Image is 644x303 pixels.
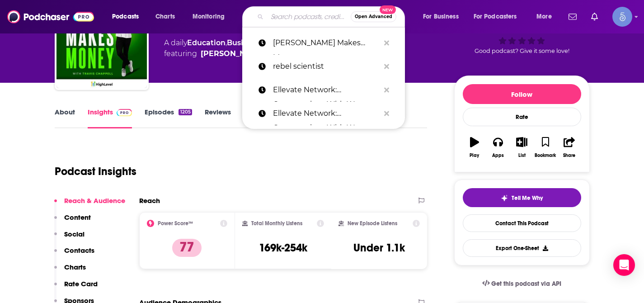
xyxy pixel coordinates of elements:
[474,10,517,23] span: For Podcasters
[227,38,260,47] a: Business
[205,108,231,128] a: Reviews
[64,246,94,255] p: Contacts
[112,10,139,23] span: Podcasts
[612,7,632,27] span: Logged in as Spiral5-G1
[251,6,414,27] div: Search podcasts, credits, & more...
[463,188,581,207] button: tell me why sparkleTell Me Why
[242,102,405,125] a: Ellevate Network: Conversations With Women Changing the Face of Business
[348,220,397,227] h2: New Episode Listens
[64,263,86,271] p: Charts
[491,280,561,288] span: Get this podcast via API
[351,11,396,22] button: Open AdvancedNew
[117,109,132,116] img: Podchaser Pro
[463,84,581,104] button: Follow
[468,9,530,24] button: open menu
[187,38,226,47] a: Education
[259,241,307,255] h3: 169k-254k
[612,7,632,27] img: User Profile
[251,220,302,227] h2: Total Monthly Listens
[54,196,125,213] button: Reach & Audience
[463,131,486,164] button: Play
[64,196,125,205] p: Reach & Audience
[7,8,94,25] img: Podchaser - Follow, Share and Rate Podcasts
[54,263,86,279] button: Charts
[242,78,405,102] a: Ellevate Network: Conversations With Women Changing the Face of Business
[563,153,575,158] div: Share
[512,194,543,202] span: Tell Me Why
[355,14,392,19] span: Open Advanced
[475,273,569,295] a: Get this podcast via API
[463,239,581,257] button: Export One-Sheet
[155,10,175,23] span: Charts
[353,241,405,255] h3: Under 1.1k
[273,102,380,125] p: Ellevate Network: Conversations With Women Changing the Face of Business
[518,153,526,158] div: List
[463,214,581,232] a: Contact This Podcast
[273,55,380,78] p: rebel scientist
[612,7,632,27] button: Show profile menu
[54,213,91,230] button: Content
[54,246,94,263] button: Contacts
[613,254,635,276] div: Open Intercom Messenger
[273,78,380,102] p: Ellevate Network: Conversations With Women Changing the Face of Business
[242,55,405,78] a: rebel scientist
[380,5,396,14] span: New
[139,196,160,205] h2: Reach
[565,9,580,24] a: Show notifications dropdown
[463,108,581,126] div: Rate
[475,47,569,54] span: Good podcast? Give it some love!
[164,48,332,59] span: featuring
[501,194,508,202] img: tell me why sparkle
[242,31,405,55] a: [PERSON_NAME] Makes Money
[470,153,479,158] div: Play
[492,153,504,158] div: Apps
[64,213,91,222] p: Content
[536,10,552,23] span: More
[55,165,136,178] h1: Podcast Insights
[588,9,602,24] a: Show notifications dropdown
[186,9,236,24] button: open menu
[54,279,98,296] button: Rate Card
[54,230,85,246] button: Social
[55,108,75,128] a: About
[172,239,202,257] p: 77
[193,10,225,23] span: Monitoring
[88,108,132,128] a: InsightsPodchaser Pro
[64,279,98,288] p: Rate Card
[273,31,380,55] p: Travis Makes Money
[557,131,581,164] button: Share
[486,131,510,164] button: Apps
[417,9,470,24] button: open menu
[106,9,150,24] button: open menu
[145,108,192,128] a: Episodes1205
[423,10,459,23] span: For Business
[510,131,533,164] button: List
[64,230,85,238] p: Social
[201,48,265,59] a: Travis Chappell
[179,109,192,115] div: 1205
[164,38,332,59] div: A daily podcast
[226,38,227,47] span: ,
[158,220,193,227] h2: Power Score™
[535,153,556,158] div: Bookmark
[150,9,180,24] a: Charts
[530,9,563,24] button: open menu
[534,131,557,164] button: Bookmark
[267,9,351,24] input: Search podcasts, credits, & more...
